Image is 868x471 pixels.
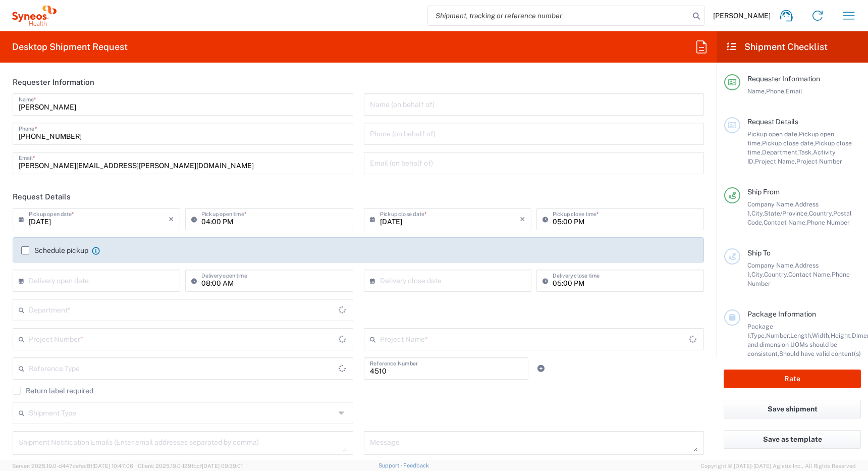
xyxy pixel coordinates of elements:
span: Package 1: [747,323,773,339]
h2: Shipment Checklist [726,41,828,53]
h2: Request Details [13,192,71,202]
a: Add Reference [534,361,548,376]
label: Schedule pickup [21,246,88,254]
span: Should have valid content(s) [779,350,861,357]
span: Package Information [747,310,816,318]
h2: Requester Information [13,77,94,87]
span: Department, [762,148,798,156]
span: [PERSON_NAME] [713,11,771,20]
span: City, [751,271,764,278]
span: Ship To [747,249,771,257]
span: Type, [751,332,766,339]
span: Length, [790,332,812,339]
span: Name, [747,87,766,95]
span: Phone Number [807,219,850,226]
span: Requester Information [747,75,820,83]
span: [DATE] 10:47:06 [92,463,133,469]
button: Save shipment [724,400,861,418]
span: Pickup close date, [762,139,815,147]
span: Company Name, [747,261,795,269]
span: Number, [766,332,790,339]
span: Contact Name, [764,219,807,226]
a: Support [378,462,404,468]
span: Server: 2025.19.0-d447cefac8f [12,463,133,469]
i: × [520,211,525,227]
input: Shipment, tracking or reference number [428,6,689,25]
span: Copyright © [DATE]-[DATE] Agistix Inc., All Rights Reserved [700,461,856,470]
span: State/Province, [764,210,809,217]
span: Company Name, [747,200,795,208]
span: Client: 2025.19.0-129fbcf [138,463,243,469]
span: City, [751,210,764,217]
span: Email [786,87,802,95]
span: Country, [809,210,833,217]
span: Ship From [747,188,780,196]
span: Project Name, [755,158,796,165]
span: Phone, [766,87,786,95]
label: Return label required [13,387,93,395]
h2: Desktop Shipment Request [12,41,128,53]
button: Save as template [724,430,861,449]
span: Project Number [796,158,842,165]
span: [DATE] 09:39:01 [202,463,243,469]
button: Rate [724,370,861,388]
span: Task, [798,148,813,156]
i: × [169,211,174,227]
span: Pickup open date, [747,130,799,138]
span: Country, [764,271,788,278]
span: Width, [812,332,831,339]
span: Height, [831,332,852,339]
span: Contact Name, [788,271,832,278]
a: Feedback [403,462,429,468]
span: Request Details [747,118,798,126]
